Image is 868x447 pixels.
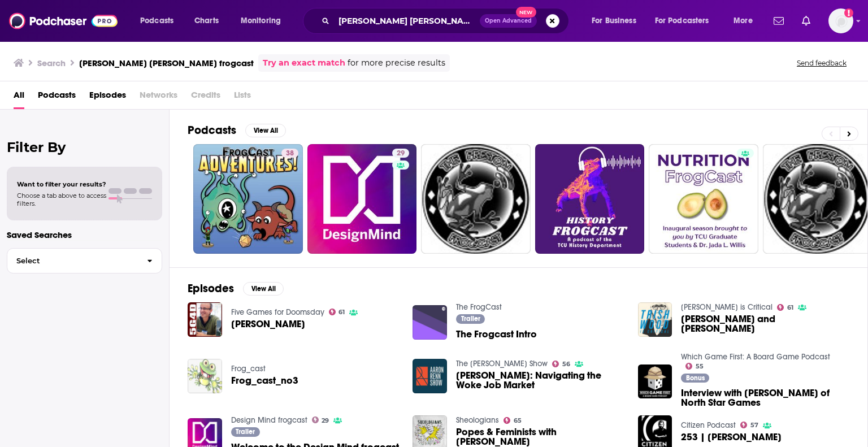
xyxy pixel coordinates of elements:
a: Which Game First: A Board Game Podcast [681,352,830,362]
a: Show notifications dropdown [769,11,788,31]
a: Charts [187,12,225,30]
span: Trailer [236,428,255,435]
a: Five Games for Doomsday [231,307,324,317]
span: Lists [234,86,251,109]
a: All [14,86,24,109]
button: open menu [132,12,188,30]
h3: [PERSON_NAME] [PERSON_NAME] frogcast [79,58,254,68]
input: Search podcasts, credits, & more... [334,12,480,30]
span: for more precise results [348,57,445,70]
a: The FrogCast [456,302,502,312]
a: Podcasts [38,86,76,109]
a: Podchaser - Follow, Share and Rate Podcasts [9,10,118,32]
a: Try an exact match [263,57,345,70]
span: 29 [397,148,405,159]
a: 29 [307,144,417,254]
h3: Search [37,58,66,68]
span: Trailer [461,315,480,322]
span: Logged in as MackenzieCollier [828,8,853,33]
a: 61 [329,309,345,315]
a: 29 [392,149,409,158]
img: User Profile [828,8,853,33]
h2: Filter By [7,139,162,155]
img: Interview with Dominic Crapuchettes of North Star Games [638,364,672,399]
span: Bonus [686,375,705,381]
span: 65 [514,418,522,423]
a: 65 [504,417,522,424]
span: Credits [191,86,220,109]
span: [PERSON_NAME] [231,319,305,329]
button: open menu [584,12,650,30]
a: Popes & Feminists with Elise Crapuchettes [456,427,624,446]
a: Brett Craig and Andrew Crapuchettes [681,314,849,333]
a: Interview with Dominic Crapuchettes of North Star Games [681,388,849,407]
button: open menu [726,12,767,30]
a: 56 [552,361,570,367]
a: Sheologians [456,415,499,425]
span: [PERSON_NAME] and [PERSON_NAME] [681,314,849,333]
span: Popes & Feminists with [PERSON_NAME] [456,427,624,446]
span: 61 [787,305,793,310]
a: 38 [193,144,303,254]
span: Interview with [PERSON_NAME] of North Star Games [681,388,849,407]
a: Frog_cast_no3 [231,376,298,385]
a: Frog_cast [231,364,266,374]
a: 61 [777,304,793,311]
span: For Business [592,13,636,29]
span: More [734,13,753,29]
a: Trish Wood is Critical [681,302,772,312]
span: 29 [322,418,329,423]
img: Frog_cast_no3 [188,359,222,393]
span: Open Advanced [485,18,532,24]
button: Select [7,248,162,274]
img: The Frogcast Intro [413,305,447,340]
img: Brett Craig and Andrew Crapuchettes [638,302,672,337]
a: The Frogcast Intro [456,329,537,339]
a: 57 [740,422,758,428]
span: Networks [140,86,177,109]
h2: Episodes [188,281,234,296]
span: Episodes [89,86,126,109]
span: 56 [562,362,570,367]
span: Choose a tab above to access filters. [17,192,106,207]
h2: Podcasts [188,123,236,137]
button: open menu [233,12,296,30]
button: Send feedback [793,58,850,68]
button: Show profile menu [828,8,853,33]
span: 253 | [PERSON_NAME] [681,432,782,442]
span: Select [7,257,138,264]
a: EpisodesView All [188,281,284,296]
span: Monitoring [241,13,281,29]
span: [PERSON_NAME]: Navigating the Woke Job Market [456,371,624,390]
span: 61 [338,310,345,315]
a: Show notifications dropdown [797,11,815,31]
button: Open AdvancedNew [480,14,537,28]
img: Dominic Crapuchettes [188,302,222,337]
a: PodcastsView All [188,123,286,137]
a: Dominic Crapuchettes [231,319,305,329]
p: Saved Searches [7,229,162,240]
img: ANDREW CRAPUCHETTES: Navigating the Woke Job Market [413,359,447,393]
span: New [516,7,536,18]
button: View All [245,124,286,137]
button: open menu [648,12,726,30]
span: For Podcasters [655,13,709,29]
a: 29 [312,416,329,423]
a: 253 | Andrew Crapuchettes [681,432,782,442]
a: Citizen Podcast [681,420,736,430]
span: 38 [286,148,294,159]
span: 55 [696,364,704,369]
span: Charts [194,13,219,29]
svg: Add a profile image [844,8,853,18]
a: ANDREW CRAPUCHETTES: Navigating the Woke Job Market [456,371,624,390]
span: Want to filter your results? [17,180,106,188]
button: View All [243,282,284,296]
